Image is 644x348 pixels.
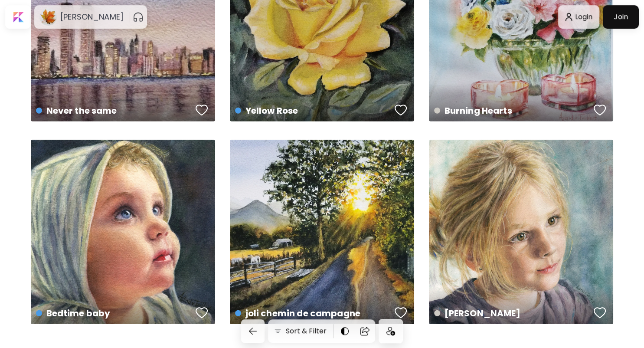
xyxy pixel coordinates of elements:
button: favorites [392,102,409,119]
img: back [248,326,258,336]
button: favorites [392,304,409,322]
h4: Yellow Rose [235,104,392,117]
button: favorites [592,304,608,322]
a: [PERSON_NAME]favoriteshttps://cdn.kaleido.art/CDN/Artwork/55933/Primary/medium.webp?updated=255516 [429,140,613,324]
h6: Sort & Filter [286,326,327,336]
a: back [241,319,268,343]
h4: joli chemin de campagne [235,307,392,320]
h4: Bedtime baby [36,307,193,320]
a: joli chemin de campagnefavoriteshttps://cdn.kaleido.art/CDN/Artwork/55940/Primary/medium.webp?upd... [230,140,414,324]
button: back [241,319,265,343]
button: pauseOutline IconGradient Icon [133,10,144,24]
h4: [PERSON_NAME] [434,307,591,320]
h6: [PERSON_NAME] [60,12,124,22]
button: favorites [193,102,210,119]
h4: Burning Hearts [434,104,591,117]
a: Join [603,5,639,29]
button: favorites [193,304,210,322]
button: favorites [592,102,608,119]
a: Bedtime babyfavoriteshttps://cdn.kaleido.art/CDN/Artwork/108400/Primary/medium.webp?updated=474756 [31,140,215,324]
h4: Never the same [36,104,193,117]
img: icon [386,327,395,335]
